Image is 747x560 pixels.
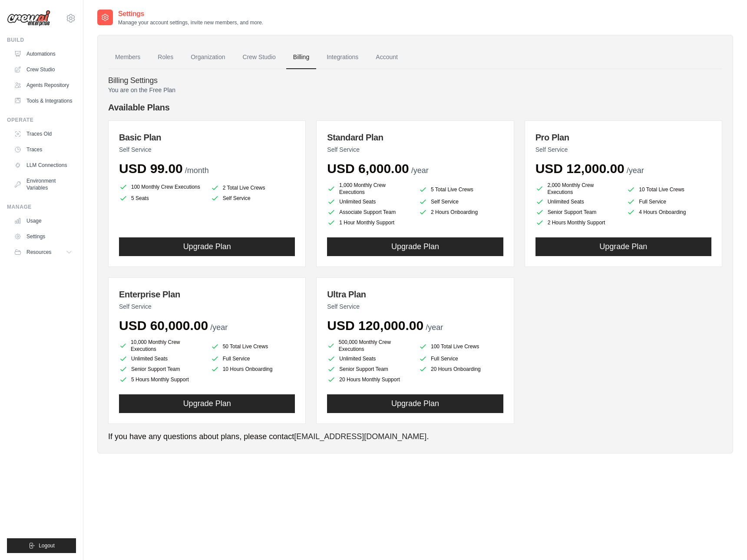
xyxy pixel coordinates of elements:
p: Self Service [327,145,503,154]
h4: Billing Settings [108,76,722,86]
li: 1 Hour Monthly Support [327,218,412,227]
li: Unlimited Seats [535,197,620,206]
a: Crew Studio [236,46,283,69]
li: 50 Total Live Crews [211,340,295,353]
li: Senior Support Team [327,365,412,373]
button: Upgrade Plan [119,237,295,256]
span: USD 60,000.00 [119,318,208,333]
a: Traces Old [10,127,76,141]
p: You are on the Free Plan [108,86,722,94]
li: Full Service [627,197,711,206]
li: Senior Support Team [535,208,620,217]
h3: Ultra Plan [327,288,503,300]
li: Self Service [211,194,295,203]
div: Build [7,37,76,43]
li: Unlimited Seats [327,354,412,363]
a: Members [108,46,147,69]
h4: Available Plans [108,101,722,113]
li: 5 Hours Monthly Support [119,375,204,384]
h3: Enterprise Plan [119,288,295,300]
li: 5 Seats [119,194,204,203]
li: Senior Support Team [119,365,204,373]
li: 2,000 Monthly Crew Executions [535,182,620,196]
span: Logout [39,542,55,549]
a: Usage [10,214,76,228]
button: Upgrade Plan [327,394,503,413]
span: USD 6,000.00 [327,161,409,176]
li: Unlimited Seats [119,354,204,363]
li: 20 Hours Onboarding [419,365,503,373]
button: Upgrade Plan [535,237,711,256]
a: Crew Studio [10,63,76,77]
span: /year [210,323,228,332]
a: Account [369,46,405,69]
p: If you have any questions about plans, please contact . [108,431,722,443]
li: 100 Monthly Crew Executions [119,182,204,192]
li: 20 Hours Monthly Support [327,375,412,384]
span: USD 12,000.00 [535,161,625,176]
h3: Basic Plan [119,131,295,143]
a: Organization [184,46,232,69]
span: USD 99.00 [119,161,183,176]
li: 10 Total Live Crews [627,183,711,196]
button: Logout [7,538,76,553]
li: 10,000 Monthly Crew Executions [119,339,204,353]
p: Self Service [119,302,295,311]
div: Operate [7,117,76,123]
span: /year [627,166,644,175]
img: Logo [7,10,50,27]
a: Agents Repository [10,78,76,92]
span: Resources [26,249,51,256]
span: /year [411,166,429,175]
a: Automations [10,47,76,61]
li: 1,000 Monthly Crew Executions [327,182,412,196]
li: 100 Total Live Crews [419,340,503,353]
p: Self Service [119,145,295,154]
li: Unlimited Seats [327,197,412,206]
li: 10 Hours Onboarding [211,365,295,373]
div: Manage [7,203,76,210]
a: Integrations [320,46,365,69]
li: 2 Hours Monthly Support [535,218,620,227]
a: Billing [286,46,316,69]
h3: Standard Plan [327,131,503,143]
h3: Pro Plan [535,131,711,143]
a: Roles [151,46,180,69]
a: Environment Variables [10,174,76,195]
li: 5 Total Live Crews [419,183,503,196]
li: 4 Hours Onboarding [627,208,711,217]
li: 500,000 Monthly Crew Executions [327,339,412,353]
a: LLM Connections [10,158,76,172]
li: Self Service [419,197,503,206]
p: Self Service [535,145,711,154]
li: Full Service [211,354,295,363]
a: [EMAIL_ADDRESS][DOMAIN_NAME] [294,432,426,441]
span: /month [185,166,209,175]
button: Upgrade Plan [327,237,503,256]
span: /year [426,323,443,332]
a: Traces [10,143,76,157]
p: Self Service [327,302,503,311]
li: Full Service [419,354,503,363]
button: Resources [10,245,76,259]
p: Manage your account settings, invite new members, and more. [118,19,263,26]
li: 2 Total Live Crews [211,183,295,192]
a: Settings [10,230,76,243]
span: USD 120,000.00 [327,318,423,333]
li: 2 Hours Onboarding [419,208,503,217]
h2: Settings [118,9,263,19]
a: Tools & Integrations [10,94,76,108]
button: Upgrade Plan [119,394,295,413]
li: Associate Support Team [327,208,412,217]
